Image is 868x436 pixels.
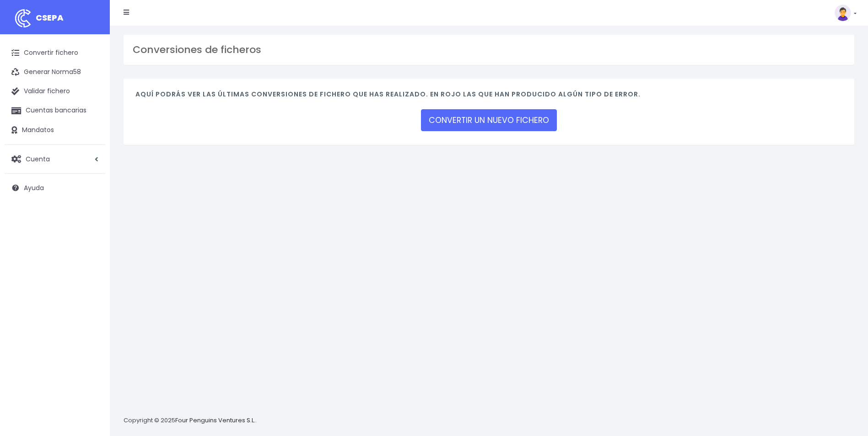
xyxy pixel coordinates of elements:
[5,178,105,197] a: Ayuda
[5,82,105,101] a: Validar fichero
[835,5,851,21] img: profile
[24,183,44,192] span: Ayuda
[26,154,50,163] span: Cuenta
[133,44,845,56] h3: Conversiones de ficheros
[5,121,105,140] a: Mandatos
[175,416,255,425] a: Four Penguins Ventures S.L.
[5,43,105,63] a: Convertir fichero
[124,416,257,425] p: Copyright © 2025 .
[5,63,105,82] a: Generar Norma58
[11,7,34,30] img: logo
[5,149,105,169] a: Cuenta
[36,12,64,23] span: CSEPA
[5,101,105,120] a: Cuentas bancarias
[135,90,842,103] h4: Aquí podrás ver las últimas conversiones de fichero que has realizado. En rojo las que han produc...
[421,109,557,131] a: CONVERTIR UN NUEVO FICHERO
